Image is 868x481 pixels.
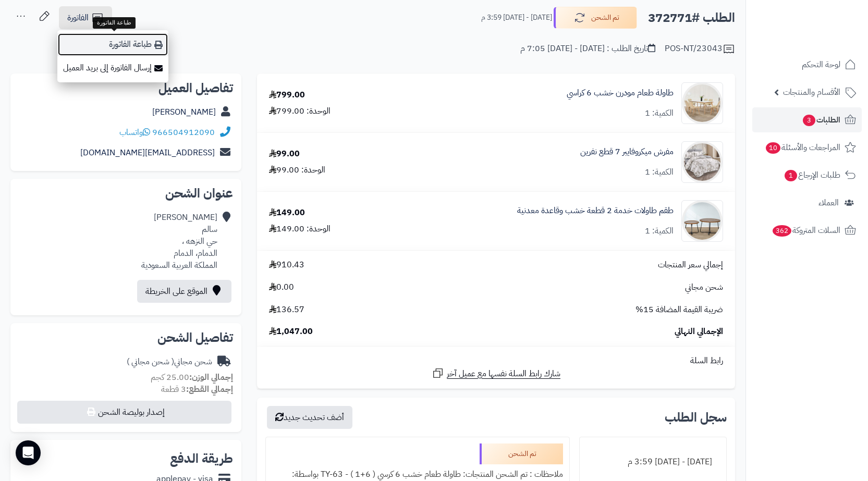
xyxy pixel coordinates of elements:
span: ( شحن مجاني ) [127,355,174,368]
a: [EMAIL_ADDRESS][DOMAIN_NAME] [80,146,215,159]
div: رابط السلة [261,355,731,367]
small: [DATE] - [DATE] 3:59 م [481,13,552,23]
span: العملاء [818,195,839,210]
a: شارك رابط السلة نفسها مع عميل آخر [432,367,560,380]
a: الفاتورة [59,6,112,29]
a: 966504912090 [152,126,215,139]
h2: تفاصيل العميل [19,82,233,94]
span: 910.43 [269,259,304,271]
div: شحن مجاني [127,356,212,368]
strong: إجمالي القطع: [186,383,233,396]
a: طباعة الفاتورة [57,33,168,56]
small: 25.00 كجم [151,371,233,384]
div: الوحدة: 799.00 [269,105,331,117]
a: العملاء [752,190,862,215]
a: واتساب [119,126,150,139]
span: الإجمالي النهائي [675,326,723,338]
a: طاولة طعام مودرن خشب 6 كراسي [567,87,674,99]
a: المراجعات والأسئلة10 [752,135,862,160]
button: إصدار بوليصة الشحن [17,401,231,424]
span: طلبات الإرجاع [784,168,840,182]
small: 3 قطعة [161,383,233,396]
span: ضريبة القيمة المضافة 15% [635,304,723,316]
a: السلات المتروكة362 [752,218,862,243]
span: إجمالي سعر المنتجات [658,259,723,271]
a: طلبات الإرجاع1 [752,163,862,188]
div: الكمية: 1 [645,107,674,119]
span: 0.00 [269,281,294,293]
h2: عنوان الشحن [19,187,233,200]
h2: طريقة الدفع [170,452,233,465]
a: [PERSON_NAME] [152,106,216,118]
a: الموقع على الخريطة [137,280,231,303]
div: [PERSON_NAME] سالم حي النزهه ، الدمام، الدمام المملكة العربية السعودية [141,212,217,271]
div: [DATE] - [DATE] 3:59 م [586,452,720,472]
div: الوحدة: 149.00 [269,223,331,235]
a: الطلبات3 [752,107,862,132]
div: الكمية: 1 [645,225,674,237]
a: طقم طاولات خدمة 2 قطعة خشب وقاعدة معدنية [517,205,674,217]
h2: الطلب #372771 [648,7,735,29]
img: 1752908738-1-90x90.jpg [682,141,723,183]
span: 1 [784,169,798,182]
span: 3 [802,114,816,127]
div: الكمية: 1 [645,166,674,178]
span: المراجعات والأسئلة [765,140,840,155]
div: 799.00 [269,89,305,101]
span: 136.57 [269,304,304,316]
a: إرسال الفاتورة إلى بريد العميل [57,56,168,80]
div: تاريخ الطلب : [DATE] - [DATE] 7:05 م [520,43,655,55]
span: السلات المتروكة [772,223,840,238]
span: شارك رابط السلة نفسها مع عميل آخر [447,368,560,380]
div: الوحدة: 99.00 [269,164,325,176]
span: 1,047.00 [269,326,313,338]
button: تم الشحن [554,7,637,29]
div: طباعة الفاتورة [93,17,136,29]
img: 1752668200-1-90x90.jpg [682,82,723,124]
strong: إجمالي الوزن: [189,371,233,384]
span: لوحة التحكم [802,57,840,72]
span: شحن مجاني [685,281,723,293]
h3: سجل الطلب [665,411,727,424]
span: الطلبات [802,113,840,127]
a: مفرش ميكروفايبر 7 قطع نفرين [580,146,674,158]
div: 99.00 [269,148,300,160]
img: 1754384069-1-90x90.jpg [682,200,723,242]
div: Open Intercom Messenger [16,440,41,465]
span: الفاتورة [67,11,89,24]
div: POS-NT/23043 [665,43,735,55]
span: 362 [772,225,792,237]
span: الأقسام والمنتجات [783,85,840,100]
div: تم الشحن [480,443,563,464]
span: 10 [765,142,781,154]
img: logo-2.png [797,14,858,36]
div: 149.00 [269,207,305,219]
button: أضف تحديث جديد [267,406,352,429]
h2: تفاصيل الشحن [19,331,233,344]
a: لوحة التحكم [752,52,862,77]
